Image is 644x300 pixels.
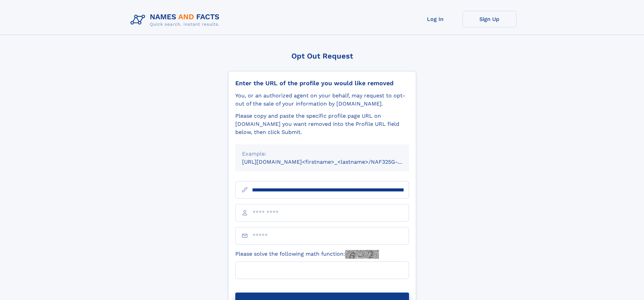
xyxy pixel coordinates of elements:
[235,79,409,87] div: Enter the URL of the profile you would like removed
[235,92,409,108] div: You, or an authorized agent on your behalf, may request to opt-out of the sale of your informatio...
[242,150,402,158] div: Example:
[235,250,379,259] label: Please solve the following math function:
[462,11,517,27] a: Sign Up
[235,112,409,136] div: Please copy and paste the specific profile page URL on [DOMAIN_NAME] you want removed into the Pr...
[408,11,462,27] a: Log In
[228,52,416,60] div: Opt Out Request
[242,159,422,165] small: [URL][DOMAIN_NAME]<firstname>_<lastname>/NAF325G-xxxxxxxx
[128,11,225,29] img: Logo Names and Facts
